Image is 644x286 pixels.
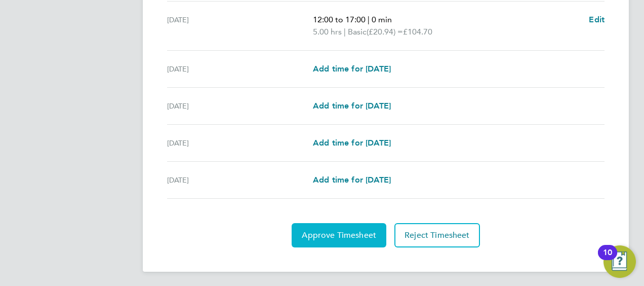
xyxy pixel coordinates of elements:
div: [DATE] [167,174,313,186]
div: [DATE] [167,14,313,38]
span: 0 min [372,15,392,24]
div: [DATE] [167,100,313,112]
a: Add time for [DATE] [313,174,391,186]
span: 12:00 to 17:00 [313,15,366,24]
span: Add time for [DATE] [313,138,391,148]
span: £104.70 [403,27,432,37]
span: Add time for [DATE] [313,175,391,185]
span: Edit [589,15,605,24]
span: (£20.94) = [367,27,403,37]
span: | [344,27,346,37]
div: [DATE] [167,63,313,75]
button: Open Resource Center, 10 new notifications [603,245,636,278]
div: [DATE] [167,137,313,149]
a: Add time for [DATE] [313,100,391,112]
span: 5.00 hrs [313,27,342,37]
span: Add time for [DATE] [313,64,391,74]
span: Approve Timesheet [302,230,376,240]
span: | [368,15,370,24]
a: Add time for [DATE] [313,137,391,149]
div: 10 [603,253,612,266]
a: Add time for [DATE] [313,63,391,75]
span: Add time for [DATE] [313,101,391,111]
span: Basic [348,26,367,38]
a: Edit [589,14,605,26]
button: Reject Timesheet [394,223,480,247]
span: Reject Timesheet [405,230,470,240]
button: Approve Timesheet [292,223,386,247]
